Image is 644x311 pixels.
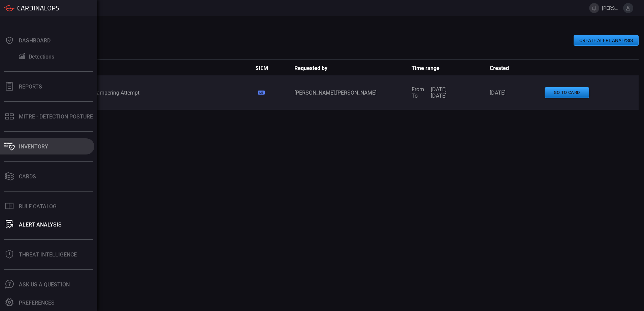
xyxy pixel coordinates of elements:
span: [DATE] [431,86,447,93]
div: Cards [19,173,36,180]
div: Threat Intelligence [19,251,77,258]
button: go to card [545,87,589,98]
span: Requested by [294,65,412,71]
span: Created [490,65,544,71]
h3: All Analysis ( 1 ) [32,46,639,53]
div: Preferences [19,300,55,306]
span: To [412,93,424,99]
div: Dashboard [19,37,51,44]
button: CREATE ALERT ANALYSIS [574,35,639,46]
span: Time range [412,65,490,71]
span: [PERSON_NAME].[PERSON_NAME] [294,90,412,96]
span: SIEM [255,65,294,71]
div: Inventory [19,143,48,150]
span: From [412,86,424,93]
div: Detections [29,54,54,60]
span: [PERSON_NAME].[PERSON_NAME] [602,5,620,11]
span: [DATE] [431,93,447,99]
div: ALERT ANALYSIS [19,221,62,228]
div: Potential DFE Tampering Attempt [60,90,255,96]
span: Name [60,65,255,71]
div: Ask Us A Question [19,281,70,288]
div: Rule Catalog [19,203,57,210]
div: MS [258,91,265,95]
div: Reports [19,83,42,90]
div: MITRE - Detection Posture [19,113,93,120]
span: [DATE] [490,90,544,96]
